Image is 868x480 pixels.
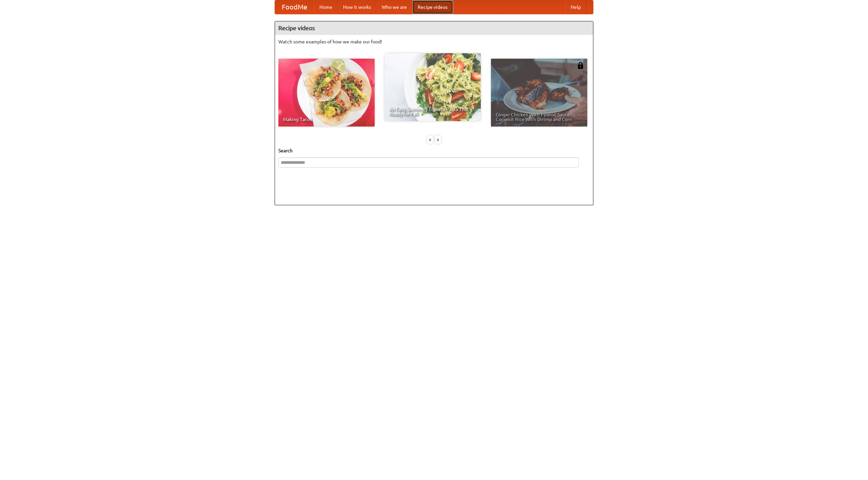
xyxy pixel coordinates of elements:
a: Making Tacos [278,59,375,127]
a: An Easy, Summery Tomato Pasta That's Ready for Fall [384,53,481,121]
span: Making Tacos [283,117,370,122]
img: 483408.png [577,62,584,69]
div: « [427,135,433,144]
span: An Easy, Summery Tomato Pasta That's Ready for Fall [389,107,476,116]
a: Home [314,0,338,14]
a: Who we are [376,0,412,14]
div: » [435,135,441,144]
a: Help [565,0,586,14]
p: Watch some examples of how we make our food! [278,38,590,45]
a: How it works [338,0,376,14]
h4: Recipe videos [275,21,593,35]
a: Recipe videos [412,0,453,14]
h5: Search [278,147,590,154]
a: FoodMe [275,0,314,14]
